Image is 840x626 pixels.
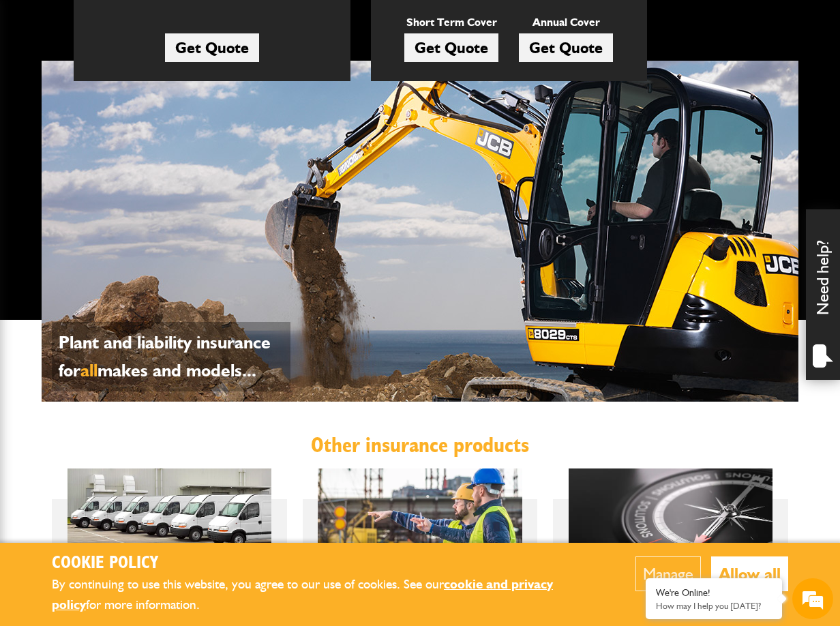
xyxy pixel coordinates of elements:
h2: Cookie Policy [52,553,594,574]
button: Allow all [711,556,788,591]
p: Short Term Cover [404,14,498,31]
p: Annual Cover [519,14,613,31]
a: Get Quote [404,33,498,62]
span: all [80,359,97,381]
p: Plant and liability insurance for makes and models... [59,329,284,385]
button: Manage [635,556,701,591]
a: Get Quote [165,33,259,62]
p: By continuing to use this website, you agree to our use of cookies. See our for more information. [52,574,594,616]
h2: Other insurance products [52,432,788,458]
a: Get Quote [519,33,613,62]
p: How may I help you today? [656,601,772,611]
div: Need help? [806,209,840,380]
img: Bespoke insurance broking [569,468,773,576]
div: We're Online! [656,587,772,599]
img: Motor fleet insurance [67,468,272,576]
img: Construction insurance [318,468,522,576]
